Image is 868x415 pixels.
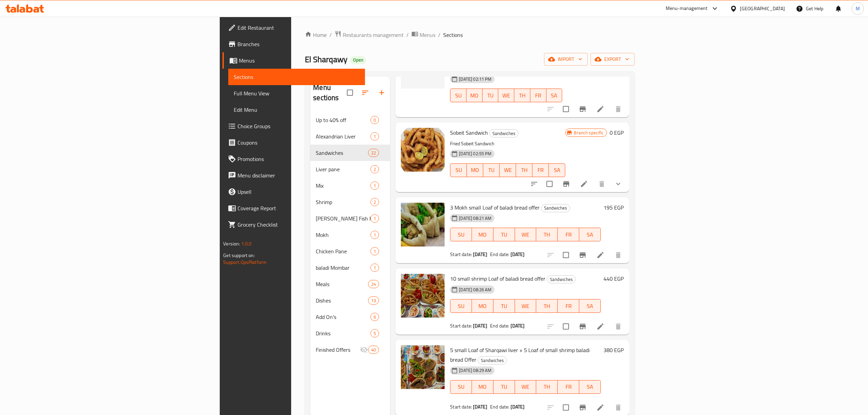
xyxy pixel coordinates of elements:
span: End date: [490,321,509,330]
a: Edit menu item [596,105,605,113]
span: Menus [239,56,359,65]
span: TU [496,230,512,240]
span: Select to update [542,177,557,191]
button: Branch-specific-item [558,176,574,192]
div: items [370,313,379,321]
span: SA [549,91,560,101]
span: Add On's [316,313,370,321]
div: items [368,280,379,288]
span: SU [453,230,469,240]
div: Sandwiches22 [310,145,390,161]
a: Support.OpsPlatform [223,258,267,267]
span: 1 [371,265,379,271]
b: [DATE] [473,402,487,411]
span: SA [552,165,562,175]
span: SA [582,301,598,311]
nav: breadcrumb [305,30,634,39]
span: WE [518,301,534,311]
button: Branch-specific-item [574,318,591,335]
span: [DATE] 08:21 AM [456,215,494,222]
span: Meals [316,280,368,288]
span: End date: [490,402,509,411]
span: TH [539,301,555,311]
div: Meals24 [310,276,390,292]
b: [DATE] [511,321,525,330]
span: TH [517,91,528,101]
span: FR [533,91,544,101]
b: [DATE] [511,402,525,411]
button: TH [536,299,558,313]
button: MO [467,163,483,177]
button: Add section [374,84,390,101]
span: TH [519,165,530,175]
span: MO [475,301,491,311]
div: Finished Offers40 [310,342,390,358]
button: WE [515,299,537,313]
button: FR [532,163,549,177]
button: Branch-specific-item [574,247,591,263]
button: WE [515,380,537,394]
b: [DATE] [473,250,487,259]
span: MO [475,230,491,240]
span: SU [453,165,464,175]
h6: 440 EGP [603,274,624,283]
span: Finished Offers [316,346,360,354]
button: sort-choices [526,176,542,192]
span: FR [560,301,577,311]
button: SU [450,228,472,241]
a: Menus [222,52,365,69]
a: Coupons [222,134,365,151]
a: Edit menu item [596,322,605,331]
div: items [368,296,379,305]
svg: Inactive section [360,346,368,354]
div: items [370,165,379,173]
div: Liver pane2 [310,161,390,177]
div: items [370,247,379,255]
span: TH [539,382,555,392]
span: Menus [420,31,435,39]
span: FR [560,230,577,240]
span: Restaurants management [343,31,404,39]
a: Choice Groups [222,118,365,134]
span: 13 [368,297,379,304]
span: Sandwiches [478,357,506,364]
span: SU [453,301,469,311]
a: Grocery Checklist [222,216,365,233]
h6: 0 EGP [610,128,624,137]
button: TU [483,89,499,102]
span: Sandwiches [316,149,368,157]
button: TH [514,89,530,102]
span: Promotions [238,155,359,163]
span: TU [496,301,512,311]
span: Start date: [450,250,472,259]
span: Select to update [559,319,573,334]
span: FR [535,165,546,175]
button: delete [610,247,626,263]
span: SA [582,382,598,392]
h6: 195 EGP [603,203,624,212]
span: Edit Restaurant [238,24,359,32]
span: Menu disclaimer [238,171,359,179]
div: items [370,182,379,190]
span: [DATE] 02:11 PM [456,76,494,82]
div: Dishes [316,296,368,305]
button: SA [546,89,562,102]
span: baladi Mombar [316,264,370,272]
span: 1 [371,133,379,140]
div: Sandwiches [547,275,576,283]
button: FR [558,228,579,241]
button: export [591,53,635,66]
span: TH [539,230,555,240]
span: M [856,5,860,12]
button: TU [493,380,515,394]
button: TU [493,228,515,241]
li: / [406,31,409,39]
a: Edit menu item [596,403,605,412]
span: Drinks [316,329,370,337]
div: items [370,116,379,124]
div: items [370,329,379,337]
